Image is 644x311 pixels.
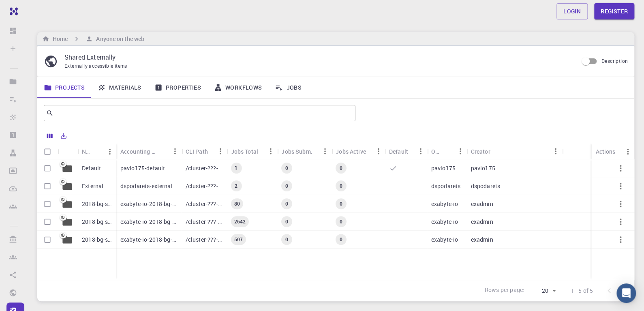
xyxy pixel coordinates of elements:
[282,236,291,243] span: 0
[414,145,427,158] button: Menu
[601,58,628,64] span: Description
[556,3,588,19] a: Login
[120,182,173,190] p: dspodarets-external
[182,144,227,159] div: CLI Path
[82,164,101,172] p: Default
[186,236,223,244] p: /cluster-???-share/groups/exabyte-io/exabyte-io-2018-bg-study-phase-i
[120,164,165,172] p: pavlo175-default
[116,144,182,159] div: Accounting slug
[120,144,156,159] div: Accounting slug
[549,145,562,158] button: Menu
[64,52,571,62] p: Shared Externally
[431,182,461,190] p: dspodarets
[595,144,615,159] div: Actions
[120,236,178,244] p: exabyte-io-2018-bg-study-phase-i
[214,145,227,158] button: Menu
[485,286,524,295] p: Rows per page:
[82,182,103,190] p: External
[93,34,144,43] h6: Anyone on the web
[471,236,493,244] p: exadmin
[186,144,208,159] div: CLI Path
[231,236,246,243] span: 507
[282,200,291,207] span: 0
[169,145,182,158] button: Menu
[372,145,385,158] button: Menu
[103,145,116,158] button: Menu
[156,145,169,158] button: Sort
[231,200,243,207] span: 80
[571,287,593,295] p: 1–5 of 5
[591,144,634,159] div: Actions
[385,144,427,159] div: Default
[82,218,112,226] p: 2018-bg-study-phase-III
[319,145,332,158] button: Menu
[471,182,500,190] p: dspodarets
[336,218,346,225] span: 0
[186,164,223,172] p: /cluster-???-home/pavlo175/pavlo175-default
[336,236,346,243] span: 0
[268,77,308,98] a: Jobs
[454,145,466,158] button: Menu
[186,182,223,190] p: /cluster-???-home/dspodarets/dspodarets-external
[82,200,112,208] p: 2018-bg-study-phase-i-ph
[431,236,458,244] p: exabyte-io
[78,144,116,159] div: Name
[120,200,178,208] p: exabyte-io-2018-bg-study-phase-i-ph
[332,144,385,159] div: Jobs Active
[82,236,112,244] p: 2018-bg-study-phase-I
[91,77,148,98] a: Materials
[120,218,178,226] p: exabyte-io-2018-bg-study-phase-iii
[528,285,558,297] div: 20
[64,62,127,69] span: Externally accessible items
[231,218,249,225] span: 2642
[471,144,490,159] div: Creator
[431,144,441,159] div: Owner
[82,144,90,159] div: Name
[431,164,456,172] p: pavlo175
[336,144,366,159] div: Jobs Active
[594,3,634,19] a: Register
[282,218,291,225] span: 0
[282,165,291,172] span: 0
[471,218,493,226] p: exadmin
[336,165,346,172] span: 0
[208,77,269,98] a: Workflows
[431,218,458,226] p: exabyte-io
[281,144,312,159] div: Jobs Subm.
[186,200,223,208] p: /cluster-???-share/groups/exabyte-io/exabyte-io-2018-bg-study-phase-i-ph
[231,144,258,159] div: Jobs Total
[90,145,103,158] button: Sort
[58,144,78,159] div: Icon
[621,145,634,158] button: Menu
[431,200,458,208] p: exabyte-io
[6,7,18,15] img: logo
[427,144,467,159] div: Owner
[264,145,277,158] button: Menu
[227,144,277,159] div: Jobs Total
[616,283,636,303] div: Open Intercom Messenger
[282,182,291,189] span: 0
[441,145,454,158] button: Sort
[37,77,91,98] a: Projects
[277,144,332,159] div: Jobs Subm.
[186,218,223,226] p: /cluster-???-share/groups/exabyte-io/exabyte-io-2018-bg-study-phase-iii
[148,77,208,98] a: Properties
[43,129,57,142] button: Columns
[231,182,241,189] span: 2
[490,145,503,158] button: Sort
[41,34,146,43] nav: breadcrumb
[466,144,562,159] div: Creator
[49,34,68,43] h6: Home
[471,200,493,208] p: exadmin
[471,164,495,172] p: pavlo175
[231,165,241,172] span: 1
[57,129,71,142] button: Export
[336,200,346,207] span: 0
[336,182,346,189] span: 0
[389,144,408,159] div: Default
